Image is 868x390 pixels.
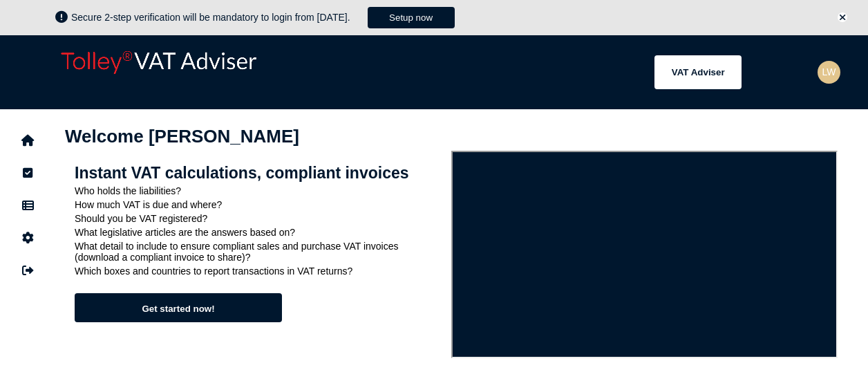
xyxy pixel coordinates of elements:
button: Tasks [13,158,42,187]
button: Shows a dropdown of VAT Advisor options [654,55,742,89]
p: What detail to include to ensure compliant sales and purchase VAT invoices (download a compliant ... [75,241,442,263]
div: app logo [55,46,263,99]
button: Get started now! [75,293,282,322]
button: Home [13,126,42,155]
button: Data manager [13,191,42,220]
p: Which boxes and countries to report transactions in VAT returns? [75,266,442,277]
p: Should you be VAT registered? [75,213,442,224]
menu: navigate products [270,55,742,89]
button: Sign out [13,256,42,285]
h2: Instant VAT calculations, compliant invoices [75,164,442,183]
p: What legislative articles are the answers based on? [75,227,442,238]
div: Profile settings [818,61,840,84]
button: Manage settings [13,223,42,252]
div: Secure 2-step verification will be mandatory to login from [DATE]. [71,12,364,23]
p: Who holds the liabilities? [75,185,442,196]
i: Data manager [22,205,34,206]
button: Hide message [838,12,847,22]
p: How much VAT is due and where? [75,199,442,210]
button: Setup now [368,7,455,28]
h1: Welcome [PERSON_NAME] [65,126,838,147]
iframe: VAT Adviser intro [451,151,838,358]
